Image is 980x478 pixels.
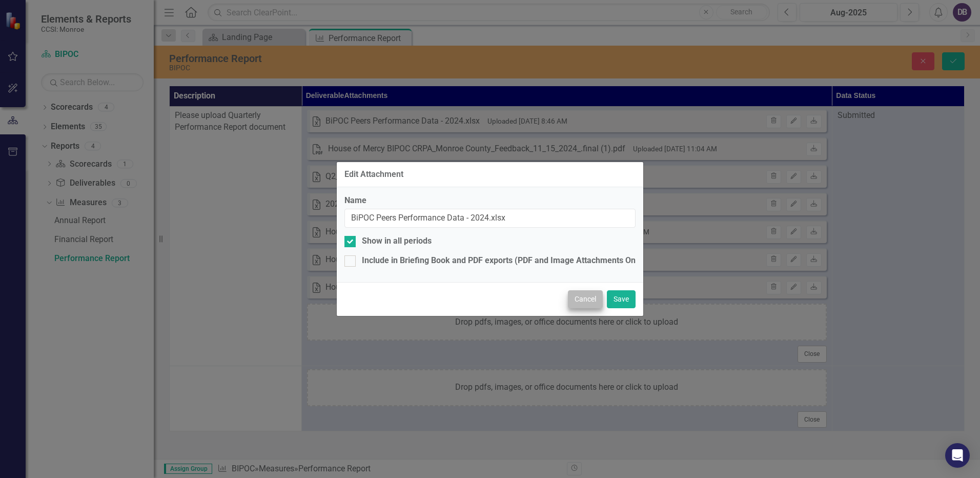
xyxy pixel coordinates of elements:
div: Open Intercom Messenger [945,443,970,468]
button: Save [607,290,636,308]
label: Name [344,195,636,207]
div: Show in all periods [362,235,432,247]
button: Cancel [568,290,603,308]
div: Edit Attachment [344,170,403,179]
input: Name [344,209,636,228]
div: Include in Briefing Book and PDF exports (PDF and Image Attachments Only) [362,255,645,267]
